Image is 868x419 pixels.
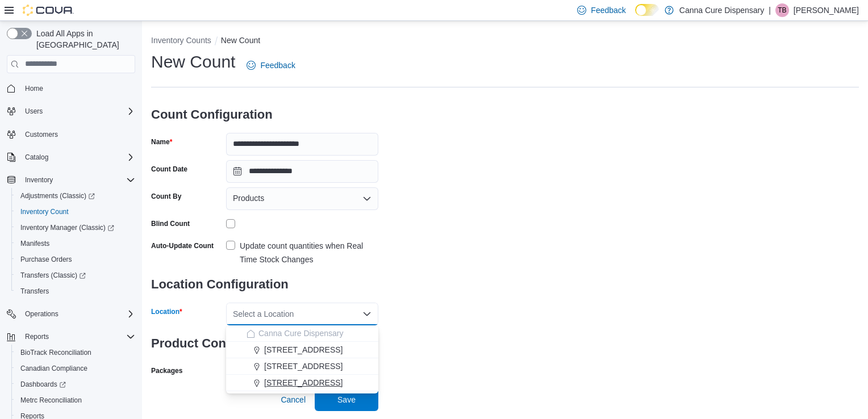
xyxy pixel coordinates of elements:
[11,236,140,252] button: Manifests
[25,175,53,185] span: Inventory
[151,266,378,303] h3: Location Configuration
[11,204,140,220] button: Inventory Count
[20,191,95,200] span: Adjustments (Classic)
[16,189,135,203] span: Adjustments (Classic)
[11,220,140,236] a: Inventory Manager (Classic)
[16,237,135,250] span: Manifests
[25,107,43,116] span: Users
[151,241,214,250] label: Auto-Update Count
[2,306,140,322] button: Operations
[32,28,135,51] span: Load All Apps in [GEOGRAPHIC_DATA]
[16,205,73,219] a: Inventory Count
[151,366,182,375] label: Packages
[226,325,378,342] button: Canna Cure Dispensary
[20,330,135,343] span: Reports
[20,239,49,248] span: Manifests
[151,307,182,316] label: Location
[16,253,77,266] a: Purchase Orders
[151,219,190,228] div: Blind Count
[769,3,771,17] p: |
[20,104,135,118] span: Users
[362,194,372,203] button: Open list of options
[151,36,211,45] button: Inventory Counts
[775,3,789,17] div: Terrell Brown
[242,54,299,77] a: Feedback
[16,284,53,298] a: Transfers
[16,189,99,203] a: Adjustments (Classic)
[20,223,114,232] span: Inventory Manager (Classic)
[20,150,135,164] span: Catalog
[16,205,135,219] span: Inventory Count
[20,287,49,296] span: Transfers
[20,348,91,357] span: BioTrack Reconciliation
[258,328,343,339] span: Canna Cure Dispensary
[151,97,378,133] h3: Count Configuration
[16,269,90,282] a: Transfers (Classic)
[679,3,764,17] p: Canna Cure Dispensary
[2,126,140,143] button: Customers
[16,362,135,375] span: Canadian Compliance
[20,82,48,95] a: Home
[20,128,62,141] a: Customers
[11,361,140,376] button: Canadian Compliance
[16,237,54,250] a: Manifests
[25,130,58,139] span: Customers
[16,346,96,359] a: BioTrack Reconciliation
[16,221,119,234] a: Inventory Manager (Classic)
[2,80,140,97] button: Home
[276,388,310,411] button: Cancel
[11,283,140,299] button: Transfers
[151,325,378,362] h3: Product Configuration
[25,332,49,341] span: Reports
[23,5,74,16] img: Cova
[635,4,659,16] input: Dark Mode
[226,160,378,183] input: Press the down key to open a popover containing a calendar.
[20,364,87,373] span: Canadian Compliance
[591,5,625,16] span: Feedback
[11,267,140,283] a: Transfers (Classic)
[16,378,70,391] a: Dashboards
[221,36,260,45] button: New Count
[20,207,69,216] span: Inventory Count
[16,269,135,282] span: Transfers (Classic)
[20,173,135,187] span: Inventory
[20,127,135,141] span: Customers
[16,378,135,391] span: Dashboards
[2,103,140,119] button: Users
[778,3,786,17] span: TB
[20,104,47,118] button: Users
[20,173,57,187] button: Inventory
[11,252,140,267] button: Purchase Orders
[20,307,135,321] span: Operations
[337,394,356,405] span: Save
[20,307,63,321] button: Operations
[20,81,135,95] span: Home
[151,165,187,174] label: Count Date
[2,329,140,345] button: Reports
[16,393,135,407] span: Metrc Reconciliation
[20,330,53,343] button: Reports
[16,393,86,407] a: Metrc Reconciliation
[11,392,140,408] button: Metrc Reconciliation
[260,60,295,71] span: Feedback
[264,361,343,372] span: [STREET_ADDRESS]
[25,84,43,93] span: Home
[226,358,378,375] button: [STREET_ADDRESS]
[315,388,378,411] button: Save
[11,188,140,204] a: Adjustments (Classic)
[226,342,378,358] button: [STREET_ADDRESS]
[151,35,859,48] nav: An example of EuiBreadcrumbs
[226,325,378,391] div: Choose from the following options
[20,255,72,264] span: Purchase Orders
[151,192,181,201] label: Count By
[25,153,48,162] span: Catalog
[281,394,306,405] span: Cancel
[794,3,859,17] p: [PERSON_NAME]
[16,284,135,298] span: Transfers
[226,375,378,391] button: [STREET_ADDRESS]
[16,346,135,359] span: BioTrack Reconciliation
[11,345,140,361] button: BioTrack Reconciliation
[635,16,636,16] span: Dark Mode
[240,239,378,266] div: Update count quantities when Real Time Stock Changes
[20,380,66,389] span: Dashboards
